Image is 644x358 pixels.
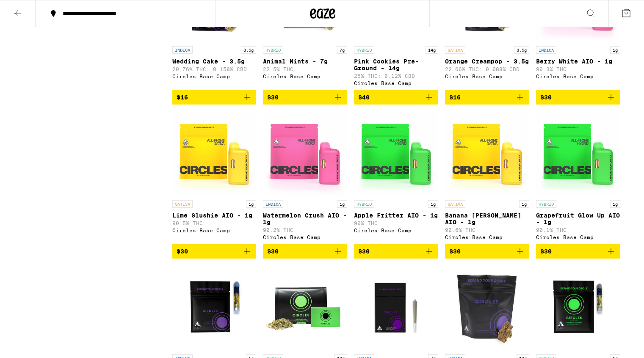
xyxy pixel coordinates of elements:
[172,58,257,65] p: Wedding Cake - 3.5g
[354,228,438,233] div: Circles Base Camp
[514,46,529,54] p: 3.5g
[172,111,257,244] a: Open page for Lime Slushie AIO - 1g from Circles Base Camp
[445,111,529,244] a: Open page for Banana Runtz AIO - 1g from Circles Base Camp
[263,46,283,54] p: HYBRID
[428,200,438,208] p: 1g
[536,58,620,65] p: Berry White AIO - 1g
[358,248,370,255] span: $30
[540,94,552,101] span: $30
[610,46,620,54] p: 1g
[354,80,438,86] div: Circles Base Camp
[354,200,374,208] p: HYBRID
[445,111,529,196] img: Circles Base Camp - Banana Runtz AIO - 1g
[445,200,465,208] p: SATIVA
[536,227,620,233] p: 90.1% THC
[536,244,620,259] button: Add to bag
[354,90,438,105] button: Add to bag
[445,265,529,350] img: Circles Base Camp - Permanent Maker - 14g
[263,58,347,65] p: Animal Mints - 7g
[445,46,465,54] p: SATIVA
[263,200,283,208] p: INDICA
[354,244,438,259] button: Add to bag
[267,94,279,101] span: $30
[445,90,529,105] button: Add to bag
[172,220,257,226] p: 90.5% THC
[445,234,529,240] div: Circles Base Camp
[540,248,552,255] span: $30
[241,46,256,54] p: 3.5g
[263,90,347,105] button: Add to bag
[172,66,257,72] p: 20.76% THC: 0.158% CBD
[354,111,438,244] a: Open page for Apple Fritter AIO - 1g from Circles Base Camp
[177,94,188,101] span: $16
[19,6,37,14] span: Help
[172,90,257,105] button: Add to bag
[449,248,461,255] span: $30
[536,265,620,350] img: Circles Base Camp - Dosido Drip - 1g
[519,200,529,208] p: 1g
[263,74,347,79] div: Circles Base Camp
[267,248,279,255] span: $30
[172,74,257,79] div: Circles Base Camp
[445,74,529,79] div: Circles Base Camp
[263,111,347,244] a: Open page for Watermelon Crush AIO - 1g from Circles Base Camp
[172,111,257,196] img: Circles Base Camp - Lime Slushie AIO - 1g
[263,227,347,233] p: 90.2% THC
[172,200,193,208] p: SATIVA
[337,46,347,54] p: 7g
[536,66,620,72] p: 90.3% THC
[177,248,188,255] span: $30
[536,234,620,240] div: Circles Base Camp
[445,244,529,259] button: Add to bag
[354,46,374,54] p: HYBRID
[449,94,461,101] span: $16
[354,265,438,350] img: Circles Base Camp - Bubba Kush 7-Pack - 7g
[263,234,347,240] div: Circles Base Camp
[536,212,620,226] p: Grapefruit Glow Up AIO - 1g
[358,94,370,101] span: $40
[263,66,347,72] p: 22.5% THC
[263,265,347,350] img: Circles Base Camp - Lemon Cherry Gelato Pre-Ground - 14g
[354,111,438,196] img: Circles Base Camp - Apple Fritter AIO - 1g
[426,46,438,54] p: 14g
[445,66,529,72] p: 22.66% THC: 0.088% CBD
[172,228,257,233] div: Circles Base Camp
[445,58,529,65] p: Orange Creampop - 3.5g
[354,220,438,226] p: 90% THC
[354,212,438,219] p: Apple Fritter AIO - 1g
[354,58,438,72] p: Pink Cookies Pre-Ground - 14g
[246,200,256,208] p: 1g
[263,111,347,196] img: Circles Base Camp - Watermelon Crush AIO - 1g
[536,200,556,208] p: HYBRID
[263,244,347,259] button: Add to bag
[445,227,529,233] p: 90.6% THC
[354,73,438,79] p: 25% THC: 0.12% CBD
[172,265,257,350] img: Circles Base Camp - Berry Beast - 1g
[536,111,620,244] a: Open page for Grapefruit Glow Up AIO - 1g from Circles Base Camp
[172,212,257,219] p: Lime Slushie AIO - 1g
[337,200,347,208] p: 1g
[263,212,347,226] p: Watermelon Crush AIO - 1g
[172,46,193,54] p: INDICA
[610,200,620,208] p: 1g
[536,74,620,79] div: Circles Base Camp
[536,111,620,196] img: Circles Base Camp - Grapefruit Glow Up AIO - 1g
[536,46,556,54] p: INDICA
[445,212,529,226] p: Banana [PERSON_NAME] AIO - 1g
[172,244,257,259] button: Add to bag
[536,90,620,105] button: Add to bag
